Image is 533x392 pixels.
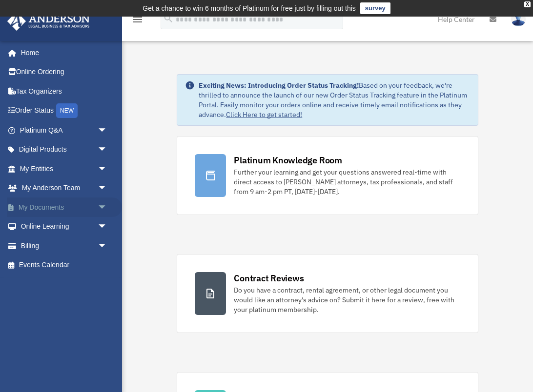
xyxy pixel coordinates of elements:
[199,80,470,119] div: Based on your feedback, we're thrilled to announce the launch of our new Order Status Tracking fe...
[98,217,117,237] span: arrow_drop_down
[234,167,460,196] div: Further your learning and get your questions answered real-time with direct access to [PERSON_NAM...
[7,236,122,255] a: Billingarrow_drop_down
[524,1,531,7] div: close
[56,103,78,118] div: NEW
[132,17,143,25] a: menu
[163,13,174,24] i: search
[7,120,122,140] a: Platinum Q&Aarrow_drop_down
[7,255,122,275] a: Events Calendar
[7,178,122,198] a: My Anderson Teamarrow_drop_down
[7,159,122,178] a: My Entitiesarrow_drop_down
[98,236,117,256] span: arrow_drop_down
[7,217,122,236] a: Online Learningarrow_drop_down
[132,14,143,25] i: menu
[98,197,117,217] span: arrow_drop_down
[7,101,122,121] a: Order StatusNEW
[234,272,304,284] div: Contract Reviews
[234,285,460,314] div: Do you have a contract, rental agreement, or other legal document you would like an attorney's ad...
[226,110,302,119] a: Click Here to get started!
[360,2,390,14] a: survey
[234,154,342,166] div: Platinum Knowledge Room
[511,12,526,26] img: User Pic
[199,81,359,90] strong: Exciting News: Introducing Order Status Tracking!
[7,81,122,101] a: Tax Organizers
[98,159,117,179] span: arrow_drop_down
[177,254,478,333] a: Contract Reviews Do you have a contract, rental agreement, or other legal document you would like...
[98,140,117,160] span: arrow_drop_down
[7,197,122,217] a: My Documentsarrow_drop_down
[7,62,122,82] a: Online Ordering
[4,12,93,31] img: Anderson Advisors Platinum Portal
[98,120,117,140] span: arrow_drop_down
[7,43,117,62] a: Home
[98,178,117,198] span: arrow_drop_down
[143,2,356,14] div: Get a chance to win 6 months of Platinum for free just by filling out this
[177,136,478,215] a: Platinum Knowledge Room Further your learning and get your questions answered real-time with dire...
[7,140,122,159] a: Digital Productsarrow_drop_down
